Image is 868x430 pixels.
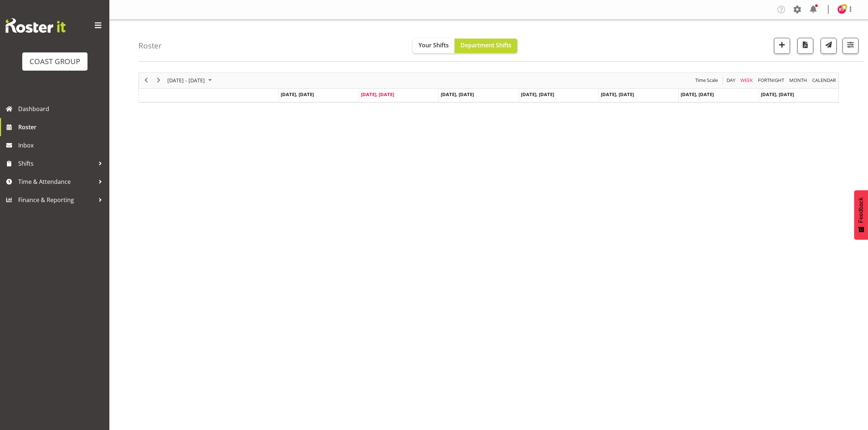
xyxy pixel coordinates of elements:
span: Inbox [18,140,106,151]
button: Your Shifts [413,39,455,53]
span: Day [726,76,736,85]
span: Finance & Reporting [18,194,95,205]
div: Timeline Week of August 19, 2025 [139,72,839,103]
h4: Roster [139,42,162,50]
div: COAST GROUP [30,56,80,67]
span: [DATE], [DATE] [281,91,314,98]
button: Next [154,76,164,85]
div: August 18 - 24, 2025 [165,73,216,88]
div: previous period [140,73,152,88]
span: Department Shifts [460,41,511,49]
img: Rosterit website logo [5,18,66,33]
span: Shifts [18,158,95,169]
button: Download a PDF of the roster according to the set date range. [797,38,813,54]
span: Week [740,76,754,85]
span: [DATE], [DATE] [761,91,794,98]
div: next period [152,73,165,88]
span: Feedback [858,197,864,223]
button: Timeline Day [725,76,737,85]
span: Dashboard [18,103,106,114]
span: calendar [811,76,837,85]
span: Roster [18,122,106,133]
span: [DATE], [DATE] [441,91,474,98]
button: Filter Shifts [842,38,859,54]
span: [DATE], [DATE] [601,91,634,98]
span: Fortnight [757,76,785,85]
span: [DATE] - [DATE] [167,76,206,85]
span: [DATE], [DATE] [681,91,714,98]
button: Department Shifts [455,39,517,53]
button: Time Scale [694,76,719,85]
span: Time & Attendance [18,176,95,187]
button: Timeline Week [739,76,754,85]
button: Add a new shift [774,38,790,54]
span: Your Shifts [419,41,449,49]
button: Timeline Month [788,76,809,85]
span: [DATE], [DATE] [521,91,554,98]
button: Previous [141,76,151,85]
button: Fortnight [757,76,786,85]
span: [DATE], [DATE] [361,91,394,98]
button: Feedback - Show survey [854,190,868,240]
span: Month [789,76,808,85]
button: Month [811,76,837,85]
img: reuben-thomas8009.jpg [837,5,846,14]
button: Send a list of all shifts for the selected filtered period to all rostered employees. [821,38,837,54]
button: August 2025 [166,76,215,85]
